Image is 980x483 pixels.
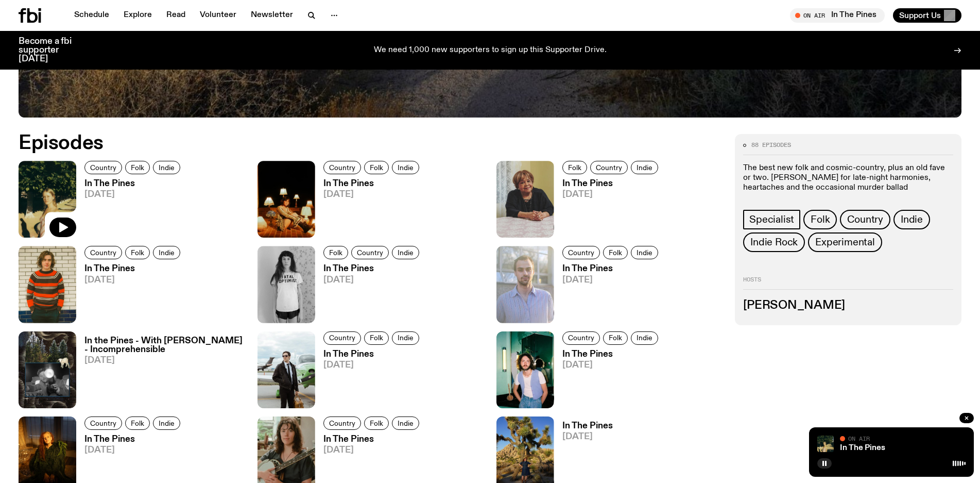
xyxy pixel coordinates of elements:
[603,331,628,345] a: Folk
[153,417,180,430] a: Indie
[117,8,158,23] a: Explore
[815,237,875,248] span: Experimental
[19,134,643,153] h2: Episodes
[315,350,422,408] a: In The Pines[DATE]
[803,210,837,229] a: Folk
[562,246,600,259] a: Country
[631,161,658,174] a: Indie
[76,337,245,408] a: In the Pines - With [PERSON_NAME] - Incomprehensible[DATE]
[364,417,389,430] a: Folk
[84,161,122,174] a: Country
[323,350,422,359] h3: In The Pines
[315,179,422,238] a: In The Pines[DATE]
[131,419,144,427] span: Folk
[562,264,661,273] h3: In The Pines
[596,163,622,171] span: Country
[364,161,389,174] a: Folk
[398,163,414,171] span: Indie
[76,179,183,238] a: In The Pines[DATE]
[84,246,122,259] a: Country
[743,232,805,252] a: Indie Rock
[245,8,299,23] a: Newsletter
[554,264,661,323] a: In The Pines[DATE]
[159,163,175,171] span: Indie
[323,435,422,444] h3: In The Pines
[323,331,361,345] a: Country
[562,161,587,174] a: Folk
[153,161,180,174] a: Indie
[637,334,652,342] span: Indie
[153,246,180,259] a: Indie
[568,249,594,257] span: Country
[84,179,183,188] h3: In The Pines
[398,334,414,342] span: Indie
[159,419,175,427] span: Indie
[750,237,798,248] span: Indie Rock
[323,179,422,188] h3: In The Pines
[398,249,414,257] span: Indie
[84,190,183,199] span: [DATE]
[811,214,830,225] span: Folk
[749,214,794,225] span: Specialist
[808,232,882,252] a: Experimental
[848,435,870,442] span: On Air
[329,419,355,427] span: Country
[631,246,658,259] a: Indie
[84,276,183,285] span: [DATE]
[847,214,883,225] span: Country
[68,8,115,23] a: Schedule
[323,417,361,430] a: Country
[159,249,175,257] span: Indie
[398,419,414,427] span: Indie
[590,161,628,174] a: Country
[131,249,144,257] span: Folk
[743,163,953,193] p: The best new folk and cosmic-country, plus an old fave or two. [PERSON_NAME] for late-night harmo...
[370,163,383,171] span: Folk
[84,356,245,365] span: [DATE]
[160,8,192,23] a: Read
[631,331,658,345] a: Indie
[323,264,422,273] h3: In The Pines
[603,246,628,259] a: Folk
[370,334,383,342] span: Folk
[194,8,243,23] a: Volunteer
[743,277,953,289] h2: Hosts
[562,361,661,370] span: [DATE]
[351,246,389,259] a: Country
[19,37,84,63] h3: Become a fbi supporter [DATE]
[562,422,613,430] h3: In The Pines
[323,246,348,259] a: Folk
[893,8,961,23] button: Support Us
[329,163,355,171] span: Country
[554,179,661,238] a: In The Pines[DATE]
[562,179,661,188] h3: In The Pines
[751,142,791,148] span: 88 episodes
[329,334,355,342] span: Country
[562,276,661,285] span: [DATE]
[392,417,419,430] a: Indie
[743,210,800,229] a: Specialist
[392,246,419,259] a: Indie
[562,350,661,359] h3: In The Pines
[568,334,594,342] span: Country
[84,264,183,273] h3: In The Pines
[84,446,183,455] span: [DATE]
[840,210,890,229] a: Country
[609,249,622,257] span: Folk
[323,276,422,285] span: [DATE]
[392,161,419,174] a: Indie
[125,417,150,430] a: Folk
[637,249,652,257] span: Indie
[901,214,923,225] span: Indie
[323,161,361,174] a: Country
[90,419,116,427] span: Country
[568,163,581,171] span: Folk
[329,249,342,257] span: Folk
[357,249,383,257] span: Country
[899,11,941,20] span: Support Us
[609,334,622,342] span: Folk
[364,331,389,345] a: Folk
[554,350,661,408] a: In The Pines[DATE]
[893,210,930,229] a: Indie
[125,246,150,259] a: Folk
